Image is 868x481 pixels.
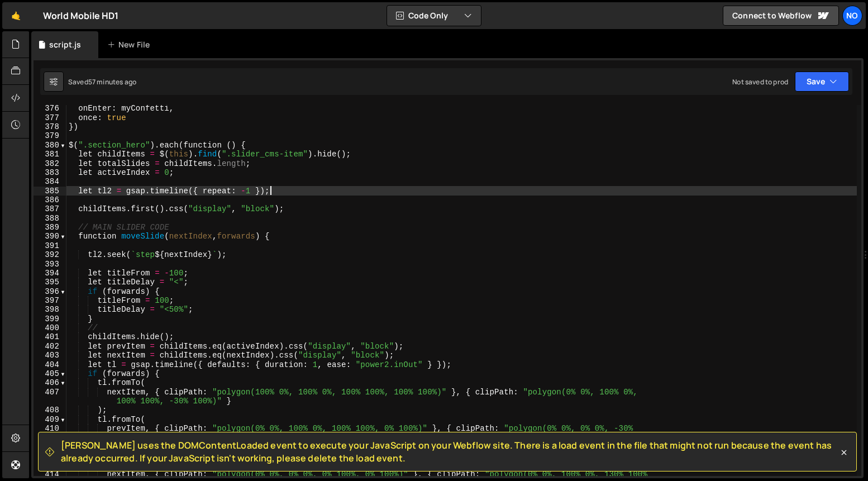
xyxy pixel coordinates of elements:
div: 388 [34,214,66,223]
div: 412 [34,451,66,460]
div: 413 [34,461,66,470]
div: 403 [34,351,66,360]
span: [PERSON_NAME] uses the DOMContentLoaded event to execute your JavaScript on your Webflow site. Th... [61,439,838,464]
div: 398 [34,305,66,314]
div: script.js [49,39,81,50]
a: Connect to Webflow [723,6,839,26]
div: 384 [34,177,66,186]
div: World Mobile HD1 [43,9,119,22]
div: 397 [34,296,66,305]
div: 400 [34,323,66,332]
a: 🤙 [2,2,30,29]
div: 390 [34,232,66,241]
div: 405 [34,369,66,378]
div: 387 [34,204,66,213]
div: 408 [34,406,66,415]
div: 380 [34,141,66,150]
div: 382 [34,159,66,168]
div: 396 [34,287,66,296]
div: 378 [34,122,66,131]
div: 57 minutes ago [88,77,136,87]
div: 394 [34,269,66,278]
div: 404 [34,360,66,369]
div: 379 [34,131,66,140]
div: New File [107,39,154,50]
div: Not saved to prod [732,77,788,87]
div: 376 [34,104,66,113]
a: No [842,6,862,26]
div: 386 [34,196,66,204]
div: 393 [34,260,66,269]
button: Save [795,72,849,92]
div: 385 [34,187,66,196]
div: 389 [34,223,66,232]
div: 392 [34,250,66,259]
div: 402 [34,342,66,351]
button: Code Only [387,6,481,26]
div: 381 [34,150,66,159]
div: 407 [34,388,66,406]
div: 410 [34,424,66,442]
div: 409 [34,415,66,424]
div: 406 [34,378,66,387]
div: 377 [34,113,66,122]
div: Saved [68,77,136,87]
div: 411 [34,442,66,451]
div: 395 [34,278,66,287]
div: 383 [34,168,66,177]
div: 399 [34,315,66,323]
div: 401 [34,332,66,341]
div: 391 [34,241,66,250]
